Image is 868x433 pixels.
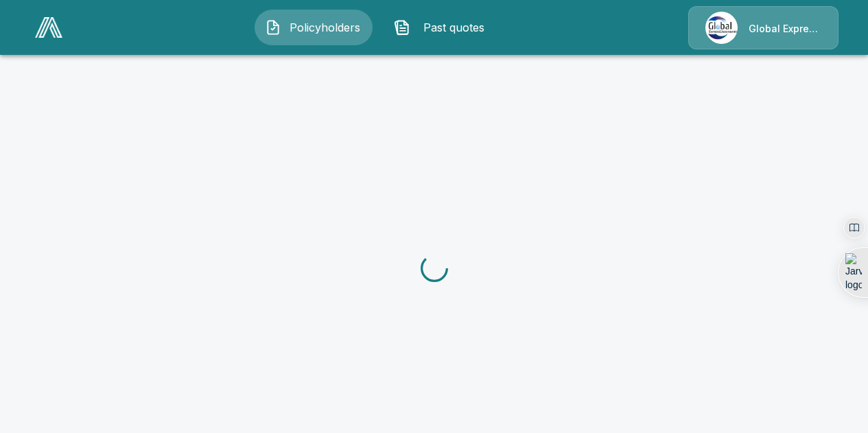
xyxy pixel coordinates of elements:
[416,19,491,36] span: Past quotes
[255,10,373,45] button: Policyholders IconPolicyholders
[705,12,738,44] img: Agency Icon
[265,19,281,36] img: Policyholders Icon
[688,6,838,49] a: Agency IconGlobal Express Underwriters
[35,17,62,38] img: AA Logo
[394,19,410,36] img: Past quotes Icon
[384,10,502,45] button: Past quotes IconPast quotes
[749,22,821,36] p: Global Express Underwriters
[287,19,362,36] span: Policyholders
